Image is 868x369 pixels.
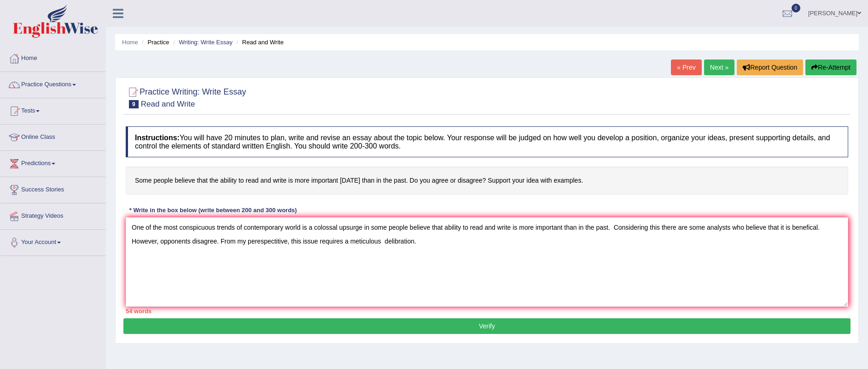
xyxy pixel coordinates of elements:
[135,134,180,142] b: Instructions:
[123,318,851,334] button: Verify
[0,177,105,200] a: Success Stories
[234,38,284,47] li: Read and Write
[0,230,105,253] a: Your Account
[671,60,701,75] a: « Prev
[179,39,233,46] a: Writing: Write Essay
[0,151,105,174] a: Predictions
[140,38,169,47] li: Practice
[0,72,105,95] a: Practice Questions
[0,203,105,226] a: Strategy Videos
[0,46,105,69] a: Home
[126,206,300,215] div: * Write in the box below (write between 200 and 300 words)
[122,39,138,46] a: Home
[704,60,734,75] a: Next »
[0,98,105,121] a: Tests
[805,60,856,75] button: Re-Attempt
[126,167,848,195] h4: Some people believe that the ability to read and write is more important [DATE] than in the past....
[129,100,139,108] span: 9
[0,125,105,148] a: Online Class
[737,60,803,75] button: Report Question
[126,307,848,315] div: 54 words
[792,4,801,12] span: 0
[126,85,246,108] h2: Practice Writing: Write Essay
[126,126,848,157] h4: You will have 20 minutes to plan, write and revise an essay about the topic below. Your response ...
[141,100,195,108] small: Read and Write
